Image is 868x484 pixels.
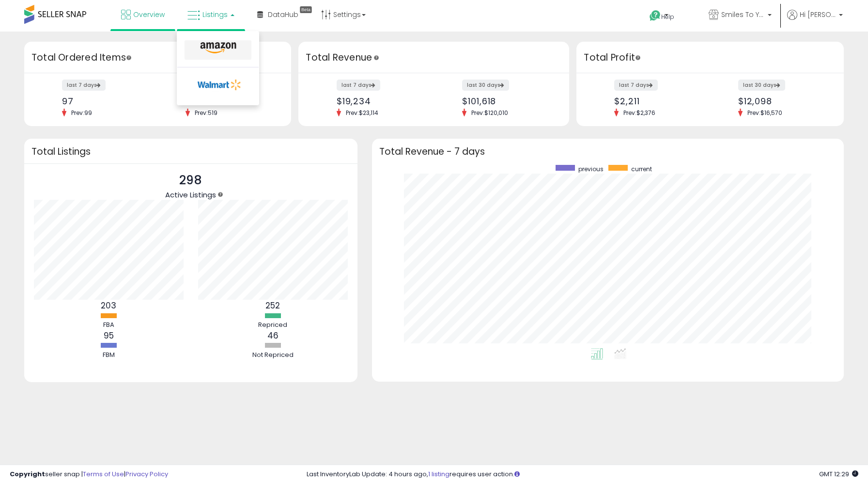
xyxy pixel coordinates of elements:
[462,80,509,91] label: last 30 days
[268,10,298,19] span: DataHub
[466,109,513,117] span: Prev: $120,010
[379,148,837,155] h3: Total Revenue - 7 days
[614,80,658,91] label: last 7 days
[619,109,660,117] span: Prev: $2,376
[101,300,116,311] b: 203
[104,330,114,341] b: 95
[721,10,765,19] span: Smiles To Your Front Door
[66,109,97,117] span: Prev: 99
[267,330,279,341] b: 46
[79,351,138,360] div: FBM
[31,51,284,65] h3: Total Ordered Items
[186,96,274,106] div: 411
[297,5,314,15] div: Tooltip anchor
[337,80,380,91] label: last 7 days
[79,321,138,330] div: FBA
[124,53,133,62] div: Tooltip anchor
[642,2,693,32] a: Help
[738,96,827,106] div: $12,098
[202,10,228,19] span: Listings
[372,53,381,62] div: Tooltip anchor
[265,300,280,311] b: 252
[337,96,427,106] div: $19,234
[133,10,165,19] span: Overview
[31,148,350,155] h3: Total Listings
[614,96,703,106] div: $2,211
[341,109,383,117] span: Prev: $23,114
[649,10,661,22] i: Get Help
[743,109,787,117] span: Prev: $16,570
[631,165,652,173] span: current
[800,10,836,19] span: Hi [PERSON_NAME]
[661,13,674,21] span: Help
[216,190,225,199] div: Tooltip anchor
[244,321,302,330] div: Repriced
[62,96,151,106] div: 97
[190,109,222,117] span: Prev: 519
[462,96,552,106] div: $101,618
[578,165,604,173] span: previous
[584,51,836,65] h3: Total Profit
[244,351,302,360] div: Not Repriced
[165,171,216,190] p: 298
[634,53,642,62] div: Tooltip anchor
[787,10,843,32] a: Hi [PERSON_NAME]
[306,51,562,65] h3: Total Revenue
[738,80,785,91] label: last 30 days
[165,190,216,200] span: Active Listings
[62,80,106,91] label: last 7 days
